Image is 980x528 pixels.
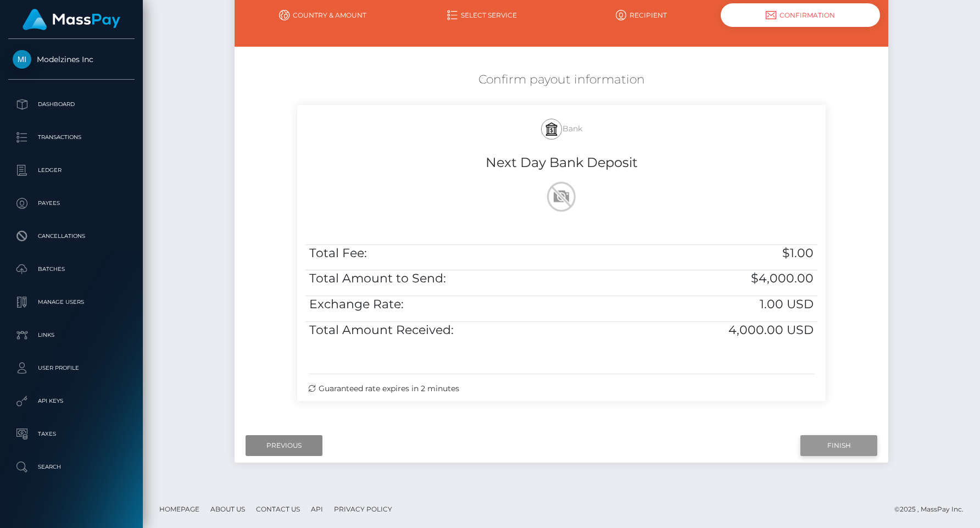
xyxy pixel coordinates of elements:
[13,96,130,113] p: Dashboard
[206,501,249,518] a: About Us
[13,294,130,310] p: Manage Users
[309,296,620,313] h5: Exchange Rate:
[243,71,880,88] h5: Confirm payout information
[8,288,135,316] a: Manage Users
[8,321,135,349] a: Links
[561,5,721,25] a: Recipient
[627,270,814,287] h5: $4,000.00
[155,501,204,518] a: Homepage
[305,153,817,173] h4: Next Day Bank Deposit
[246,435,322,456] input: Previous
[243,5,402,25] a: Country & Amount
[894,503,972,515] div: © 2025 , MassPay Inc.
[8,54,135,64] span: Modelzines Inc
[8,387,135,415] a: API Keys
[252,501,304,518] a: Contact Us
[8,255,135,283] a: Batches
[13,162,130,179] p: Ledger
[309,245,620,262] h5: Total Fee:
[13,261,130,277] p: Batches
[721,3,880,27] div: Confirmation
[8,190,135,217] a: Payees
[13,393,130,409] p: API Keys
[13,327,130,343] p: Links
[8,354,135,382] a: User Profile
[800,435,877,456] input: Finish
[8,157,135,184] a: Ledger
[8,223,135,250] a: Cancellations
[545,123,558,136] img: bank.svg
[13,129,130,146] p: Transactions
[627,322,814,339] h5: 4,000.00 USD
[305,113,817,145] h5: Bank
[627,296,814,313] h5: 1.00 USD
[23,9,120,30] img: MassPay Logo
[13,426,130,442] p: Taxes
[330,501,397,518] a: Privacy Policy
[308,383,815,394] div: Guaranteed rate expires in 2 minutes
[8,453,135,481] a: Search
[307,501,327,518] a: API
[8,91,135,118] a: Dashboard
[13,459,130,475] p: Search
[309,322,620,339] h5: Total Amount Received:
[402,5,561,25] a: Select Service
[13,195,130,212] p: Payees
[544,179,579,214] img: wMhJQYtZFAryAAAAABJRU5ErkJggg==
[13,50,31,69] img: Modelzines Inc
[309,270,620,287] h5: Total Amount to Send:
[8,420,135,448] a: Taxes
[627,245,814,262] h5: $1.00
[8,124,135,151] a: Transactions
[13,228,130,244] p: Cancellations
[13,360,130,376] p: User Profile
